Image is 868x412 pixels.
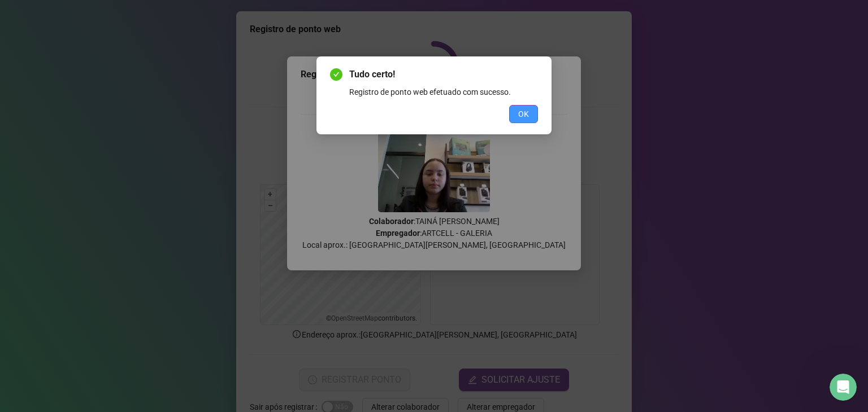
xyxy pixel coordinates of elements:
span: OK [518,108,529,120]
div: Registro de ponto web efetuado com sucesso. [349,86,538,98]
iframe: Intercom live chat [830,374,857,401]
button: OK [509,105,538,123]
span: Tudo certo! [349,68,538,81]
span: check-circle [330,68,342,81]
